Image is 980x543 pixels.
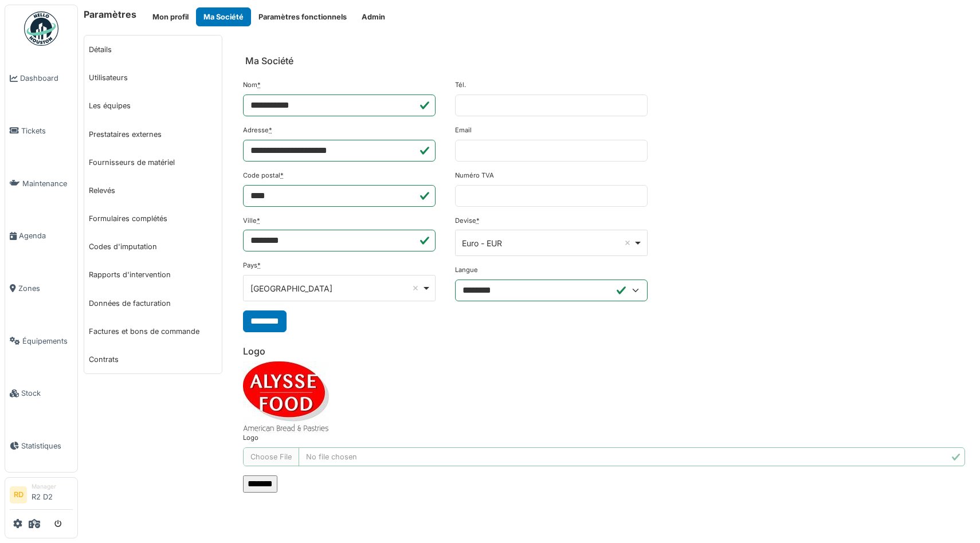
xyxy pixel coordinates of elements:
a: Formulaires complétés [84,204,222,233]
span: Équipements [22,336,73,347]
a: Fournisseurs de matériel [84,148,222,176]
a: Équipements [5,314,77,367]
label: Ville [243,216,260,226]
div: Manager [32,482,73,491]
a: Agenda [5,210,77,262]
a: Rapports d'intervention [84,261,222,289]
span: Zones [18,283,73,294]
abbr: Requis [257,81,261,89]
li: R2 D2 [32,482,73,507]
a: Dashboard [5,52,77,105]
a: Zones [5,262,77,315]
button: Paramètres fonctionnels [251,7,354,26]
span: Agenda [19,230,73,241]
a: Contrats [84,345,222,373]
a: Codes d'imputation [84,233,222,261]
h6: Logo [243,346,965,357]
span: Stock [21,388,73,399]
label: Numéro TVA [455,171,494,180]
div: Euro - EUR [462,237,633,249]
abbr: Requis [269,126,272,134]
a: Détails [84,36,222,64]
a: Les équipes [84,92,222,120]
a: Données de facturation [84,289,222,317]
h6: Paramètres [84,9,136,20]
div: [GEOGRAPHIC_DATA] [250,282,422,294]
label: Pays [243,261,261,270]
label: Email [455,125,472,135]
a: Tickets [5,105,77,158]
a: Utilisateurs [84,64,222,92]
label: Tél. [455,80,466,90]
h6: Ma Société [245,56,293,66]
button: Mon profil [145,7,196,26]
a: RD ManagerR2 D2 [10,482,73,510]
span: Statistiques [21,440,73,451]
li: RD [10,486,27,503]
a: Prestataires externes [84,120,222,148]
span: Maintenance [22,178,73,189]
a: Maintenance [5,157,77,210]
label: Code postal [243,171,284,180]
a: Relevés [84,176,222,204]
span: Tickets [21,125,73,136]
abbr: Requis [257,261,261,269]
abbr: Requis [476,217,480,225]
span: Dashboard [20,73,73,84]
label: Logo [243,433,258,443]
a: Stock [5,367,77,420]
button: Remove item: 'BE' [410,282,421,294]
a: Factures et bons de commande [84,317,222,345]
label: Adresse [243,125,272,135]
img: tvni9r9tsk9z23r7sfmryygez8ka [243,361,329,433]
label: Devise [455,216,480,226]
abbr: Requis [257,217,260,225]
label: Langue [455,265,478,275]
button: Admin [354,7,393,26]
label: Nom [243,80,261,90]
button: Ma Société [196,7,251,26]
button: Remove item: 'EUR' [622,237,633,249]
abbr: Requis [280,171,284,179]
img: Badge_color-CXgf-gQk.svg [24,11,58,46]
a: Statistiques [5,420,77,473]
